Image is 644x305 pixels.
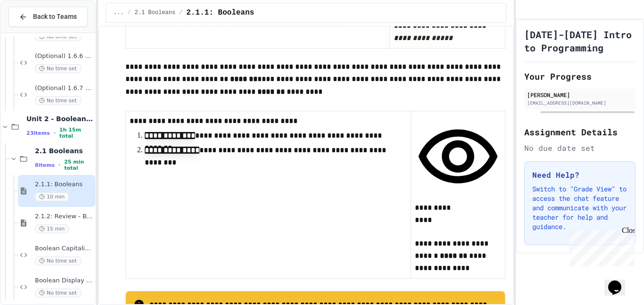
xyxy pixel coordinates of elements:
[524,28,636,54] h1: [DATE]-[DATE] Intro to Programming
[33,12,77,22] span: Back to Teams
[26,115,93,123] span: Unit 2 - Boolean Expressions and If Statements
[35,256,81,265] span: No time set
[35,96,81,105] span: No time set
[64,159,93,171] span: 25 min total
[59,127,93,139] span: 1h 15m total
[35,147,93,155] span: 2.1 Booleans
[524,125,636,139] h2: Assignment Details
[35,32,81,41] span: No time set
[8,7,88,27] button: Back to Teams
[35,245,93,253] span: Boolean Capitalizer
[35,192,69,201] span: 10 min
[35,289,81,297] span: No time set
[524,70,636,83] h2: Your Progress
[35,277,93,285] span: Boolean Display Board
[527,99,633,107] div: [EMAIL_ADDRESS][DOMAIN_NAME]
[35,64,81,73] span: No time set
[179,9,182,16] span: /
[566,226,635,266] iframe: chat widget
[532,184,627,231] p: Switch to "Grade View" to access the chat feature and communicate with your teacher for help and ...
[527,91,633,99] div: [PERSON_NAME]
[58,161,60,169] span: •
[35,162,55,168] span: 8 items
[532,169,627,181] h3: Need Help?
[135,9,175,16] span: 2.1 Booleans
[35,213,93,221] span: 2.1.2: Review - Booleans
[604,267,635,296] iframe: chat widget
[35,84,93,92] span: (Optional) 1.6.7 Distance Calculator
[26,130,50,136] span: 23 items
[127,9,131,16] span: /
[54,129,56,137] span: •
[114,9,124,16] span: ...
[524,142,636,154] div: No due date set
[4,4,65,60] div: Chat with us now!Close
[186,7,254,18] span: 2.1.1: Booleans
[35,181,93,189] span: 2.1.1: Booleans
[35,224,69,233] span: 15 min
[35,52,93,60] span: (Optional) 1.6.6 Gym Membership Calculator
